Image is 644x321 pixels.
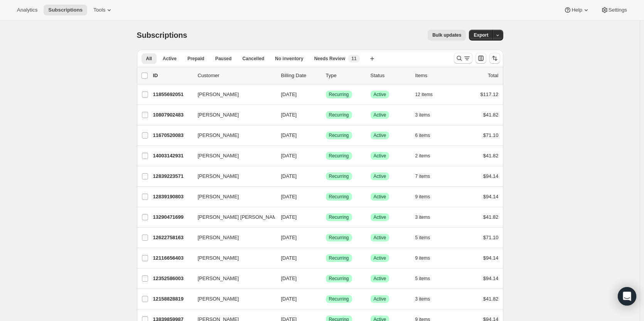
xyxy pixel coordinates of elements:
[374,275,386,282] span: Active
[153,253,499,264] div: 12116656403[PERSON_NAME][DATE]SuccessRecurringSuccessActive9 items$94.14
[153,110,499,120] div: 10807902483[PERSON_NAME][DATE]SuccessRecurringSuccessActive3 items$41.82
[415,130,439,141] button: 6 items
[198,234,239,242] span: [PERSON_NAME]
[198,72,275,79] p: Customer
[415,235,430,241] span: 5 items
[483,132,499,138] span: $71.10
[329,275,349,282] span: Recurring
[374,296,386,302] span: Active
[193,170,270,182] button: [PERSON_NAME]
[415,72,454,79] div: Items
[193,231,270,244] button: [PERSON_NAME]
[198,193,239,201] span: [PERSON_NAME]
[329,91,349,98] span: Recurring
[415,253,439,264] button: 9 items
[153,150,499,161] div: 14003142931[PERSON_NAME][DATE]SuccessRecurringSuccessActive2 items$41.82
[146,56,152,62] span: All
[153,72,499,79] div: IDCustomerBilling DateTypeStatusItemsTotal
[480,91,499,97] span: $117.12
[415,232,439,243] button: 5 items
[153,294,499,304] div: 12158828819[PERSON_NAME][DATE]SuccessRecurringSuccessActive3 items$41.82
[326,72,364,79] div: Type
[415,89,441,100] button: 12 items
[329,112,349,118] span: Recurring
[153,273,499,284] div: 12352586003[PERSON_NAME][DATE]SuccessRecurringSuccessActive5 items$94.14
[415,191,439,202] button: 9 items
[329,296,349,302] span: Recurring
[193,191,270,203] button: [PERSON_NAME]
[483,214,499,220] span: $41.82
[415,194,430,200] span: 9 items
[329,132,349,139] span: Recurring
[215,56,232,62] span: Paused
[281,214,297,220] span: [DATE]
[198,152,239,160] span: [PERSON_NAME]
[281,255,297,261] span: [DATE]
[153,111,192,119] p: 10807902483
[193,272,270,285] button: [PERSON_NAME]
[415,153,430,159] span: 2 items
[454,53,472,64] button: Search and filter results
[198,213,282,221] span: [PERSON_NAME] [PERSON_NAME]
[281,235,297,240] span: [DATE]
[281,275,297,281] span: [DATE]
[374,132,386,139] span: Active
[243,56,265,62] span: Cancelled
[366,53,378,64] button: Create new view
[415,212,439,223] button: 3 items
[153,295,192,303] p: 12158828819
[474,32,488,38] span: Export
[374,255,386,261] span: Active
[12,5,42,15] button: Analytics
[415,294,439,304] button: 3 items
[198,172,239,180] span: [PERSON_NAME]
[374,214,386,220] span: Active
[618,287,636,306] div: Open Intercom Messenger
[483,275,499,281] span: $94.14
[415,110,439,120] button: 3 items
[483,153,499,159] span: $41.82
[415,112,430,118] span: 3 items
[48,7,83,13] span: Subscriptions
[281,72,320,79] p: Billing Date
[281,91,297,97] span: [DATE]
[153,254,192,262] p: 12116656403
[428,30,466,41] button: Bulk updates
[153,171,499,182] div: 12839223571[PERSON_NAME][DATE]SuccessRecurringSuccessActive7 items$94.14
[153,193,192,201] p: 12839190803
[198,254,239,262] span: [PERSON_NAME]
[193,129,270,142] button: [PERSON_NAME]
[193,150,270,162] button: [PERSON_NAME]
[596,5,632,15] button: Settings
[489,53,500,64] button: Sort the results
[281,173,297,179] span: [DATE]
[415,91,433,98] span: 12 items
[329,173,349,179] span: Recurring
[193,109,270,121] button: [PERSON_NAME]
[89,5,118,15] button: Tools
[281,296,297,302] span: [DATE]
[198,275,239,282] span: [PERSON_NAME]
[609,7,627,13] span: Settings
[153,89,499,100] div: 11855692051[PERSON_NAME][DATE]SuccessRecurringSuccessActive12 items$117.12
[329,214,349,220] span: Recurring
[193,88,270,101] button: [PERSON_NAME]
[483,173,499,179] span: $94.14
[153,172,192,180] p: 12839223571
[374,112,386,118] span: Active
[329,194,349,200] span: Recurring
[198,91,239,98] span: [PERSON_NAME]
[153,130,499,141] div: 11670520083[PERSON_NAME][DATE]SuccessRecurringSuccessActive6 items$71.10
[483,112,499,118] span: $41.82
[483,255,499,261] span: $94.14
[415,214,430,220] span: 3 items
[153,213,192,221] p: 13290471699
[415,275,430,282] span: 5 items
[415,296,430,302] span: 3 items
[351,56,356,62] span: 11
[432,32,461,38] span: Bulk updates
[374,194,386,200] span: Active
[371,72,409,79] p: Status
[153,234,192,242] p: 12622758163
[153,191,499,202] div: 12839190803[PERSON_NAME][DATE]SuccessRecurringSuccessActive9 items$94.14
